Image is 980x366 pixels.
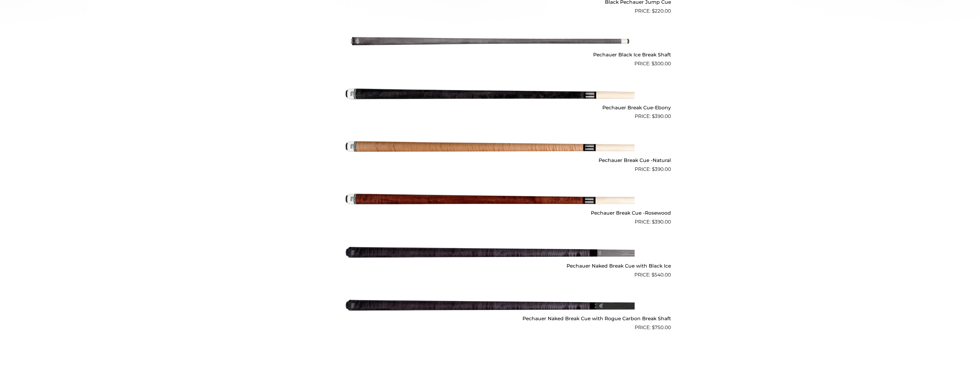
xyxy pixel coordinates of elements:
img: Pechauer Break Cue -Natural [346,122,635,171]
img: Pechauer Break Cue-Ebony [346,70,635,118]
img: Pechauer Naked Break Cue with Rogue Carbon Break Shaft [346,281,635,329]
img: Pechauer Black Ice Break Shaft [346,17,635,65]
span: $ [652,219,655,225]
img: Pechauer Break Cue -Rosewood [346,175,635,223]
span: $ [652,166,655,172]
span: $ [652,325,655,330]
bdi: 220.00 [652,8,671,14]
span: $ [652,113,655,119]
h2: Pechauer Naked Break Cue with Rogue Carbon Break Shaft [309,313,671,324]
a: Pechauer Naked Break Cue with Rogue Carbon Break Shaft $750.00 [309,281,671,331]
h2: Pechauer Naked Break Cue with Black Ice [309,260,671,271]
bdi: 300.00 [652,61,671,66]
bdi: 390.00 [652,219,671,225]
span: $ [652,61,654,66]
bdi: 390.00 [652,113,671,119]
bdi: 750.00 [652,325,671,330]
h2: Pechauer Black Ice Break Shaft [309,50,671,60]
h2: Pechauer Break Cue -Rosewood [309,208,671,218]
a: Pechauer Break Cue -Rosewood $390.00 [309,175,671,226]
h2: Pechauer Break Cue -Natural [309,155,671,165]
a: Pechauer Break Cue-Ebony $390.00 [309,70,671,120]
span: $ [652,8,655,14]
img: Pechauer Naked Break Cue with Black Ice [346,228,635,276]
h2: Pechauer Break Cue-Ebony [309,102,671,113]
a: Pechauer Break Cue -Natural $390.00 [309,122,671,173]
span: $ [652,272,654,278]
a: Pechauer Naked Break Cue with Black Ice $540.00 [309,228,671,278]
bdi: 390.00 [652,166,671,172]
a: Pechauer Black Ice Break Shaft $300.00 [309,17,671,68]
bdi: 540.00 [652,272,671,278]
